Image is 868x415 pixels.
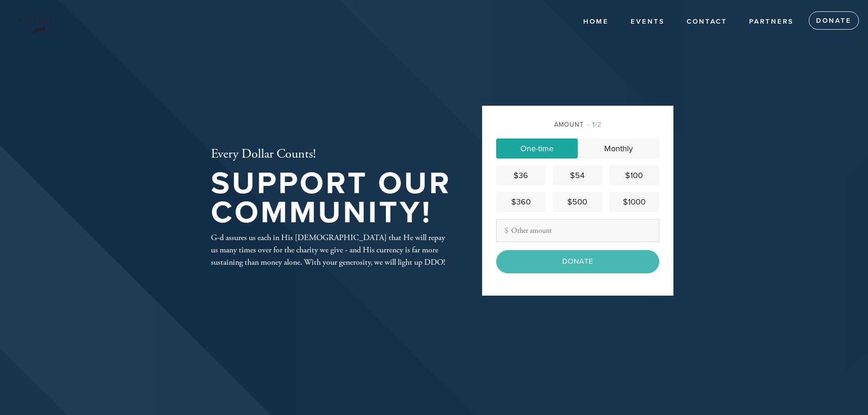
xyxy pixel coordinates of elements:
[496,138,578,159] a: One-time
[496,219,659,242] input: Other amount
[556,196,599,208] div: $500
[576,13,616,31] a: Home
[553,166,602,185] a: $54
[496,166,546,185] a: $36
[578,138,659,159] a: Monthly
[624,13,672,31] a: Events
[742,13,801,31] a: Partners
[553,192,602,212] a: $500
[14,5,56,37] img: Shulounge%20Logo%20HQ%20%28no%20background%29.png
[680,13,734,31] a: Contact
[809,11,859,30] a: Donate
[496,192,546,212] a: $360
[613,169,655,182] div: $100
[592,121,595,128] span: 1
[500,196,542,208] div: $360
[609,166,659,185] a: $100
[613,196,655,208] div: $1000
[496,120,659,129] div: Amount
[211,231,452,268] div: G-d assures us each in His [DEMOGRAPHIC_DATA] that He will repay us many times over for the chari...
[211,147,452,162] h2: Every Dollar Counts!
[609,192,659,212] a: $1000
[556,169,599,182] div: $54
[587,121,601,128] span: /2
[500,169,542,182] div: $36
[211,169,452,228] h1: Support our Community!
